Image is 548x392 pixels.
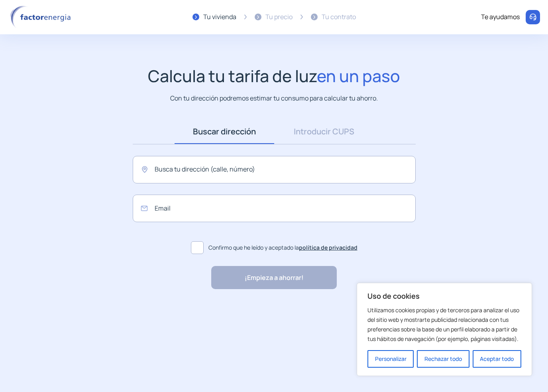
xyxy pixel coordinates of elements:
button: Personalizar [367,350,414,368]
div: Uso de cookies [357,283,532,376]
span: Confirmo que he leído y aceptado la [208,243,357,252]
span: en un paso [317,65,400,87]
p: Con tu dirección podremos estimar tu consumo para calcular tu ahorro. [170,93,378,103]
div: Te ayudamos [481,12,520,22]
img: logo factor [8,6,76,29]
p: Utilizamos cookies propias y de terceros para analizar el uso del sitio web y mostrarte publicida... [367,305,521,344]
a: Introducir CUPS [274,119,374,144]
p: Uso de cookies [367,291,521,301]
button: Aceptar todo [473,350,521,368]
div: Tu contrato [322,12,356,22]
div: Tu vivienda [203,12,236,22]
div: Tu precio [265,12,293,22]
h1: Calcula tu tarifa de luz [148,66,400,86]
button: Rechazar todo [417,350,469,368]
a: política de privacidad [299,244,357,251]
a: Buscar dirección [175,119,274,144]
img: llamar [529,13,537,21]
